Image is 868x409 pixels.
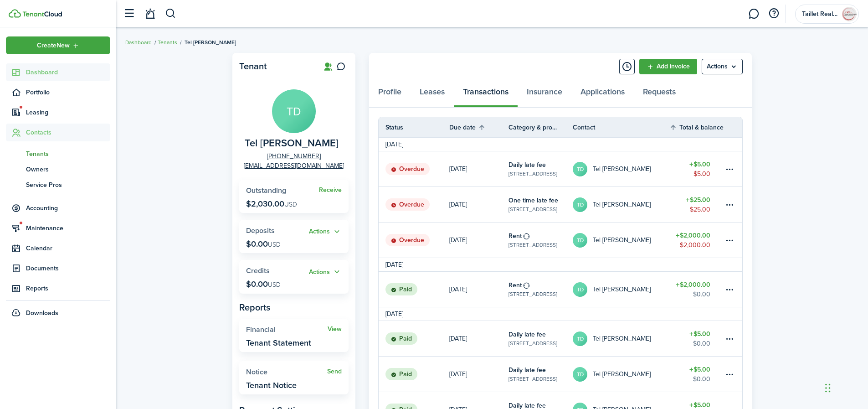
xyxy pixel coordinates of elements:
button: Actions [309,227,342,237]
avatar-text: TD [573,282,587,297]
a: TDTel [PERSON_NAME] [573,223,669,258]
table-info-title: Rent [508,231,522,241]
img: TenantCloud [9,9,21,18]
table-profile-info-text: Tel [PERSON_NAME] [593,201,651,208]
a: Tenants [6,146,110,161]
a: Dashboard [125,38,152,47]
span: Tel Derner [245,138,339,149]
a: Daily late fee[STREET_ADDRESS] [508,151,573,186]
panel-main-title: Tenant [239,61,312,72]
table-amount-title: $2,000.00 [676,231,710,240]
table-profile-info-text: Tel [PERSON_NAME] [593,286,651,293]
table-amount-title: $5.00 [689,365,710,374]
span: Reports [26,284,110,293]
a: Dashboard [6,63,110,81]
th: Category & property [508,123,573,132]
img: Taillet Real Estate and Property Management [842,7,857,21]
a: $2,000.00$0.00 [669,272,724,307]
table-profile-info-text: Tel [PERSON_NAME] [593,335,651,342]
span: Owners [26,165,110,174]
avatar-text: TD [573,233,587,248]
button: Timeline [619,59,635,74]
span: Calendar [26,243,110,253]
td: [DATE] [379,309,410,319]
a: Rent[STREET_ADDRESS] [508,272,573,307]
a: View [328,326,342,333]
a: $5.00$0.00 [669,321,724,356]
span: USD [284,200,297,209]
a: Overdue [379,151,449,186]
table-amount-description: $0.00 [693,374,710,384]
a: Overdue [379,187,449,222]
table-subtitle: [STREET_ADDRESS] [508,339,557,347]
status: Paid [385,368,417,381]
table-amount-description: $0.00 [693,290,710,299]
table-profile-info-text: Tel [PERSON_NAME] [593,371,651,378]
a: [DATE] [449,187,508,222]
p: $0.00 [246,239,281,249]
span: Portfolio [26,88,110,97]
p: [DATE] [449,285,467,294]
span: USD [268,280,281,290]
span: Downloads [26,308,58,318]
div: Chat Widget [822,365,868,409]
div: Drag [825,374,831,402]
status: Paid [385,332,417,345]
button: Actions [309,267,342,277]
button: Open menu [309,267,342,277]
table-amount-description: $25.00 [690,205,710,214]
a: Add invoice [639,59,697,74]
a: $5.00$5.00 [669,151,724,186]
a: Leases [411,80,454,108]
button: Open menu [309,227,342,237]
a: One time late fee[STREET_ADDRESS] [508,187,573,222]
span: Deposits [246,225,275,236]
table-profile-info-text: Tel [PERSON_NAME] [593,237,651,244]
p: $0.00 [246,280,281,289]
a: Reports [6,280,110,297]
th: Sort [669,122,724,133]
table-subtitle: [STREET_ADDRESS] [508,375,557,383]
a: [PHONE_NUMBER] [267,151,321,161]
th: Contact [573,123,669,132]
span: USD [268,240,281,249]
table-amount-title: $25.00 [686,195,710,205]
button: Search [165,6,176,21]
a: Overdue [379,223,449,258]
table-info-title: Daily late fee [508,365,546,375]
p: [DATE] [449,235,467,245]
table-info-title: Daily late fee [508,330,546,339]
table-amount-description: $0.00 [693,339,710,348]
a: [EMAIL_ADDRESS][DOMAIN_NAME] [244,161,344,171]
p: [DATE] [449,200,467,209]
span: Outstanding [246,185,286,196]
span: Tenants [26,149,110,159]
a: TDTel [PERSON_NAME] [573,151,669,186]
a: Messaging [745,2,762,26]
table-subtitle: [STREET_ADDRESS] [508,290,557,298]
span: Create New [37,42,70,49]
table-info-title: Daily late fee [508,160,546,170]
status: Overdue [385,198,430,211]
span: Contacts [26,128,110,137]
table-info-title: Rent [508,280,522,290]
th: Status [379,123,449,132]
a: Paid [379,321,449,356]
a: TDTel [PERSON_NAME] [573,321,669,356]
avatar-text: TD [272,89,316,133]
table-amount-title: $5.00 [689,160,710,169]
p: [DATE] [449,164,467,174]
a: TDTel [PERSON_NAME] [573,272,669,307]
a: TDTel [PERSON_NAME] [573,187,669,222]
widget-stats-title: Financial [246,326,328,334]
a: Send [327,368,342,375]
a: Daily late fee[STREET_ADDRESS] [508,321,573,356]
a: Applications [571,80,634,108]
table-subtitle: [STREET_ADDRESS] [508,205,557,213]
avatar-text: TD [573,331,587,346]
a: Paid [379,357,449,392]
avatar-text: TD [573,197,587,212]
